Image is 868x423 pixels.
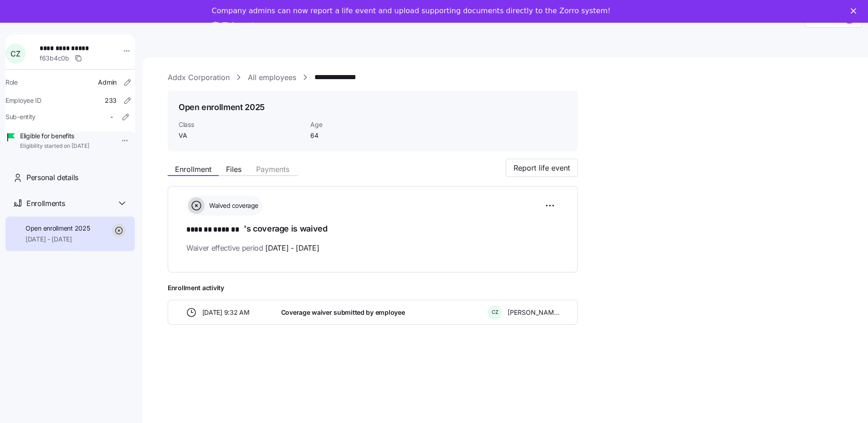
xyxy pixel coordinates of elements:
[105,96,117,105] span: 233
[281,308,405,317] span: Coverage waiver submitted by employee
[26,172,78,183] span: Personal details
[265,242,319,254] span: [DATE] - [DATE]
[110,112,113,121] span: -
[40,54,69,63] span: f63b4c0b
[256,166,289,173] span: Payments
[26,224,90,233] span: Open enrollment 2025
[226,166,241,173] span: Files
[851,8,860,14] div: Close
[508,308,560,317] span: [PERSON_NAME]
[492,310,498,315] span: C Z
[206,201,258,210] span: Waived coverage
[10,50,20,57] span: C Z
[168,283,578,292] span: Enrollment activity
[26,235,90,244] span: [DATE] - [DATE]
[212,21,269,31] a: Take a tour
[186,223,559,236] h1: 's coverage is waived
[514,162,570,173] span: Report life event
[5,96,41,105] span: Employee ID
[179,131,303,140] span: VA
[26,198,65,209] span: Enrollments
[179,120,303,129] span: Class
[168,72,230,83] a: Addx Corporation
[248,72,296,83] a: All employees
[212,6,611,15] div: Company admins can now report a life event and upload supporting documents directly to the Zorro ...
[5,78,18,87] span: Role
[5,112,36,121] span: Sub-entity
[20,142,89,150] span: Eligibility started on [DATE]
[310,120,402,129] span: Age
[506,159,578,177] button: Report life event
[186,242,319,254] span: Waiver effective period
[20,131,89,141] span: Eligible for benefits
[175,166,211,173] span: Enrollment
[179,101,265,113] h1: Open enrollment 2025
[98,78,117,87] span: Admin
[202,308,250,317] span: [DATE] 9:32 AM
[310,131,402,140] span: 64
